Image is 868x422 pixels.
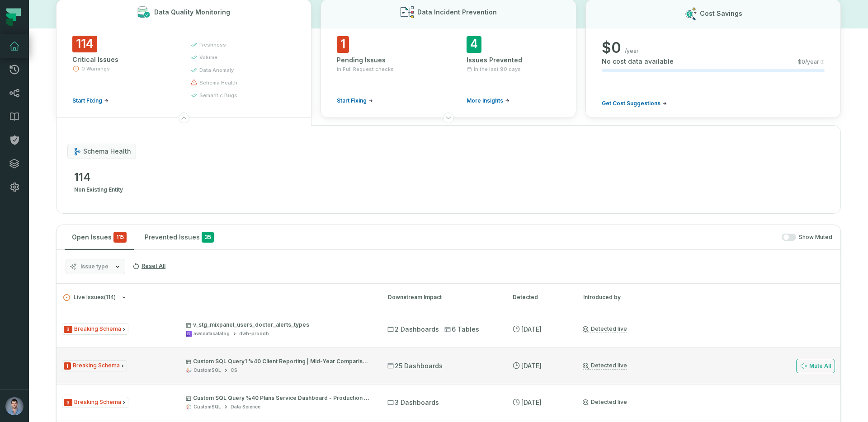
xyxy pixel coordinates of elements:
div: awsdatacatalog [193,330,230,337]
a: Get Cost Suggestions [602,100,667,107]
a: Detected live [583,325,627,333]
span: 25 Dashboards [387,361,443,370]
h3: Cost Savings [700,9,742,18]
div: Downstream Impact [388,293,496,301]
span: 2 Dashboards [387,325,439,334]
span: Issue Type [62,397,128,408]
span: Get Cost Suggestions [602,100,660,107]
a: Detected live [583,399,627,406]
relative-time: Aug 17, 2025, 4:04 AM GMT+3 [521,325,542,333]
span: semantic bugs [199,92,237,99]
button: Issue type [66,259,125,274]
span: in Pull Request checks [337,66,394,73]
span: 6 Tables [444,325,479,334]
span: data anomaly [199,66,234,74]
div: dwh-proddb [239,330,269,337]
h3: Data Incident Prevention [417,8,497,17]
span: Severity [64,399,72,406]
div: CS [231,367,237,374]
span: More insights [467,97,503,104]
p: Custom SQL Query1 %40 Client Reporting | Mid-Year Comparisons %28cdc0d6c9%29 [186,358,371,365]
p: v_stg_mixpanel_users_doctor_alerts_types [186,321,371,328]
div: Pending Issues [337,56,430,65]
div: Show Muted [225,234,832,241]
span: Start Fixing [337,97,367,104]
span: Issue type [80,263,108,270]
span: In the last 90 days [474,66,521,73]
a: Start Fixing [337,97,373,104]
relative-time: Aug 15, 2025, 4:03 AM GMT+3 [521,362,542,370]
div: CustomSQL [193,367,221,374]
span: Start Fixing [72,97,102,104]
p: Custom SQL Query %40 Plans Service Dashboard - Production %289461f68f%29 [186,394,371,402]
span: non existing entity [74,184,123,195]
h3: Data Quality Monitoring [154,8,230,17]
button: Prevented Issues [137,225,221,249]
span: volume [199,54,217,61]
div: Issues Prevented [467,56,560,65]
div: Detected [513,293,567,301]
button: Open Issues [65,225,134,249]
span: $ 0 [602,39,621,57]
span: 114 [74,170,123,184]
div: Critical Issues [72,55,174,64]
span: 35 [202,232,214,243]
a: Detected live [583,362,627,370]
span: Live Issues ( 114 ) [63,294,116,301]
span: Severity [64,362,71,370]
div: CustomSQL [193,403,221,410]
span: Issue Type [62,360,127,371]
span: schema health [199,79,237,86]
span: 0 Warnings [81,65,110,72]
span: Severity [64,326,72,333]
button: Live Issues(114) [63,294,372,301]
relative-time: Aug 15, 2025, 4:03 AM GMT+3 [521,399,542,406]
button: Reset All [129,259,169,273]
span: No cost data available [602,57,674,66]
span: $ 0 /year [798,58,819,66]
span: schema health [83,147,131,156]
a: More insights [467,97,509,104]
div: Introduced by [583,293,834,301]
span: 1 [337,36,349,53]
div: Data Science [231,403,260,410]
span: 3 Dashboards [387,398,439,407]
span: Issue Type [62,324,128,335]
a: Start Fixing [72,97,108,104]
span: critical issues and errors combined [113,232,127,243]
img: avatar of Ori Machlis [5,397,24,415]
span: /year [625,47,639,55]
span: 4 [467,36,481,53]
button: Mute All [796,359,835,373]
span: 114 [72,36,97,52]
span: freshness [199,41,226,48]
